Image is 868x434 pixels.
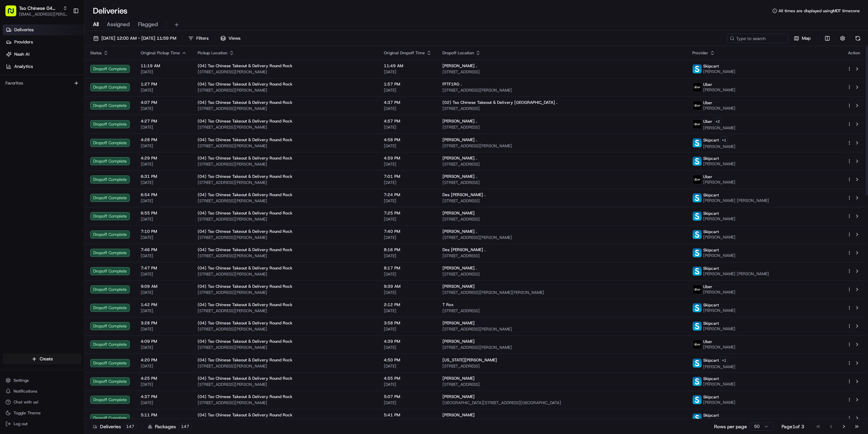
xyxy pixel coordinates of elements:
[693,138,702,147] img: profile_skipcart_partner.png
[198,143,373,149] span: [STREET_ADDRESS][PERSON_NAME]
[384,192,432,197] span: 7:24 PM
[3,78,82,89] div: Favorites
[442,363,682,369] span: [STREET_ADDRESS]
[141,400,187,405] span: [DATE]
[442,394,475,399] span: [PERSON_NAME]
[198,265,292,271] span: (04) Tso Chinese Takeout & Delivery Round Rock
[384,345,432,350] span: [DATE]
[442,210,475,216] span: [PERSON_NAME]
[141,50,180,56] span: Original Pickup Time
[141,253,187,259] span: [DATE]
[198,229,292,234] span: (04) Tso Chinese Takeout & Delivery Round Rock
[703,82,712,87] span: Uber
[442,326,682,332] span: [STREET_ADDRESS][PERSON_NAME]
[141,412,187,418] span: 5:11 PM
[693,414,702,422] img: profile_skipcart_partner.png
[141,174,187,179] span: 6:31 PM
[442,162,682,167] span: [STREET_ADDRESS]
[703,308,735,313] span: [PERSON_NAME]
[703,192,719,198] span: Skipcart
[703,180,735,185] span: [PERSON_NAME]
[703,69,735,74] span: [PERSON_NAME]
[703,344,735,350] span: [PERSON_NAME]
[693,267,702,276] img: profile_skipcart_partner.png
[384,143,432,149] span: [DATE]
[4,96,55,108] a: 📗Knowledge Base
[703,339,712,344] span: Uber
[384,88,432,93] span: [DATE]
[198,345,373,350] span: [STREET_ADDRESS][PERSON_NAME]
[196,35,209,41] span: Filters
[93,20,99,29] span: All
[384,229,432,234] span: 7:40 PM
[714,118,722,125] button: +2
[198,290,373,295] span: [STREET_ADDRESS][PERSON_NAME]
[693,359,702,367] img: profile_skipcart_partner.png
[442,174,477,179] span: [PERSON_NAME] .
[19,5,60,12] span: Tso Chinese 04 Round Rock
[693,395,702,404] img: profile_skipcart_partner.png
[384,235,432,240] span: [DATE]
[693,212,702,221] img: profile_skipcart_partner.png
[384,180,432,185] span: [DATE]
[141,235,187,240] span: [DATE]
[3,24,84,35] a: Deliveries
[703,234,735,240] span: [PERSON_NAME]
[141,320,187,326] span: 3:28 PM
[67,115,82,120] span: Pylon
[115,67,123,75] button: Start new chat
[141,308,187,314] span: [DATE]
[198,81,292,87] span: (04) Tso Chinese Takeout & Delivery Round Rock
[198,308,373,314] span: [STREET_ADDRESS][PERSON_NAME]
[19,12,67,17] button: [EMAIL_ADDRESS][PERSON_NAME][DOMAIN_NAME]
[3,397,82,407] button: Chat with us!
[14,399,38,405] span: Chat with us!
[198,118,292,124] span: (04) Tso Chinese Takeout & Delivery Round Rock
[141,290,187,295] span: [DATE]
[714,423,747,430] p: Rows per page
[141,326,187,332] span: [DATE]
[692,50,708,56] span: Provider
[442,357,497,363] span: [US_STATE][PERSON_NAME]
[141,106,187,111] span: [DATE]
[693,248,702,257] img: profile_skipcart_partner.png
[101,35,176,41] span: [DATE] 12:00 AM - [DATE] 11:59 PM
[14,39,33,45] span: Providers
[703,106,735,111] span: [PERSON_NAME]
[703,326,735,332] span: [PERSON_NAME]
[57,99,63,105] div: 💻
[141,284,187,289] span: 9:09 AM
[703,376,719,381] span: Skipcart
[141,418,187,424] span: [DATE]
[141,143,187,149] span: [DATE]
[384,50,425,56] span: Original Dropoff Time
[693,285,702,294] img: uber-new-logo.jpeg
[693,175,702,184] img: uber-new-logo.jpeg
[141,81,187,87] span: 1:27 PM
[198,326,373,332] span: [STREET_ADDRESS][PERSON_NAME]
[141,265,187,271] span: 7:47 PM
[442,253,682,259] span: [STREET_ADDRESS]
[229,35,240,41] span: Views
[14,410,41,416] span: Toggle Theme
[442,198,682,204] span: [STREET_ADDRESS]
[185,34,212,43] button: Filters
[384,418,432,424] span: [DATE]
[141,192,187,197] span: 6:54 PM
[3,3,70,19] button: Tso Chinese 04 Round Rock[EMAIL_ADDRESS][PERSON_NAME][DOMAIN_NAME]
[703,321,719,326] span: Skipcart
[198,382,373,387] span: [STREET_ADDRESS][PERSON_NAME]
[693,340,702,349] img: uber-new-logo.jpeg
[703,253,735,258] span: [PERSON_NAME]
[141,210,187,216] span: 6:55 PM
[7,27,123,38] p: Welcome 👋
[198,125,373,130] span: [STREET_ADDRESS][PERSON_NAME]
[141,357,187,363] span: 4:20 PM
[384,302,432,307] span: 2:12 PM
[853,34,863,43] button: Refresh
[141,229,187,234] span: 7:10 PM
[693,64,702,73] img: profile_skipcart_partner.png
[23,65,111,72] div: Start new chat
[198,412,292,418] span: (04) Tso Chinese Takeout & Delivery Round Rock
[703,161,735,167] span: [PERSON_NAME]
